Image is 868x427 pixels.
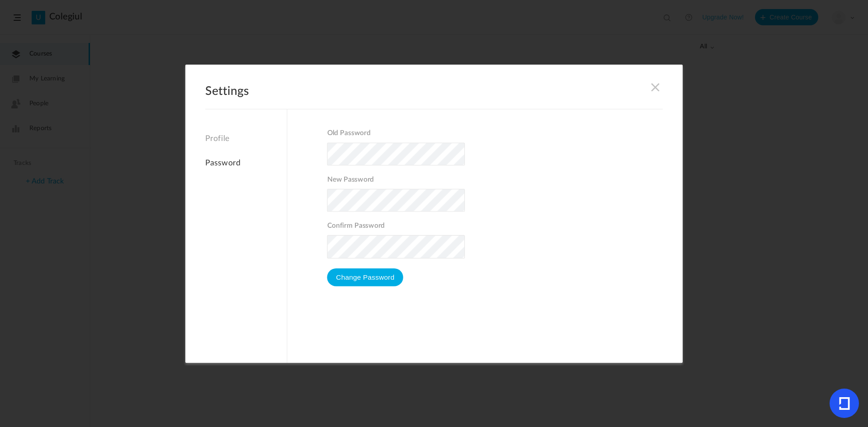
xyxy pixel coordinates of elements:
[205,84,663,109] h2: Settings
[327,222,663,230] span: Confirm Password
[327,129,663,138] span: Old Password
[327,235,465,258] input: Confirm Password
[327,268,404,286] button: Change Password
[205,134,287,149] a: Profile
[327,189,465,212] input: New Password
[205,153,287,173] a: Password
[327,142,465,165] input: Old Password
[327,175,663,184] span: New Password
